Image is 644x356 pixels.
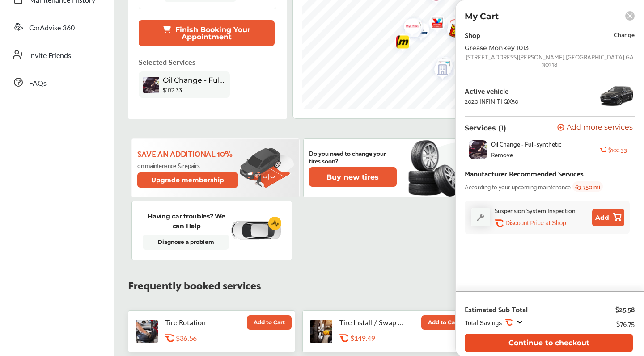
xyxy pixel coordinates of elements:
[441,13,464,41] div: Map marker
[471,208,490,226] img: default_wrench_icon.d1a43860.svg
[429,54,452,82] div: Map marker
[599,82,635,109] img: 13991_st0640_046.jpg
[465,87,518,95] div: Active vehicle
[505,219,566,227] p: Discount Price at Shop
[163,76,225,84] span: Oil Change - Full-synthetic
[422,10,445,38] div: Map marker
[441,17,463,46] div: Map marker
[143,235,229,250] a: Diagnose a problem
[397,14,421,42] img: logo-pepboys.png
[615,305,635,314] div: $25.58
[139,57,195,67] p: Selected Services
[465,319,502,327] span: Total Savings
[441,16,465,44] img: logo-pepboys.png
[454,14,476,37] div: Map marker
[29,22,75,34] span: CarAdvise 360
[8,43,105,66] a: Invite Friends
[137,172,238,188] button: Upgrade membership
[608,146,627,153] b: $102.33
[616,317,635,329] div: $76.75
[465,334,633,352] button: Continue to checkout
[495,205,576,215] div: Suspension System Inspection
[441,17,464,46] img: logo-take5.png
[441,13,465,41] img: logo-firestone.png
[136,320,158,343] img: tire-rotation-thumb.jpg
[465,167,584,179] div: Manufacturer Recommended Services
[557,124,635,132] a: Add more services
[165,318,232,327] p: Tire Rotation
[397,14,419,42] div: Map marker
[29,78,47,89] span: FAQs
[176,334,259,342] div: $36.56
[240,147,294,189] img: update-membership.81812027.svg
[143,211,230,231] p: Having car troubles? We can Help
[428,57,451,85] img: empty_shop_logo.394c5474.svg
[557,124,633,132] button: Add more services
[441,12,463,40] div: Map marker
[268,217,282,230] img: cardiogram-logo.18e20815.svg
[430,52,454,81] img: logo-take5.png
[29,50,71,62] span: Invite Friends
[421,315,466,330] button: Add to Cart
[592,209,624,226] button: Add
[465,181,571,192] span: According to your upcoming maintenance
[491,151,513,158] div: Remove
[8,71,105,94] a: FAQs
[350,334,433,342] div: $149.49
[465,305,528,314] div: Estimated Sub Total
[572,181,603,192] span: 63,750 mi
[309,167,398,187] a: Buy new tires
[469,140,487,159] img: oil-change-thumb.jpg
[128,280,261,289] p: Frequently booked services
[310,320,332,343] img: tire-install-swap-tires-thumb.jpg
[441,16,463,44] div: Map marker
[430,52,453,81] div: Map marker
[465,124,506,132] p: Services (1)
[143,77,159,93] img: oil-change-thumb.jpg
[614,29,635,39] span: Change
[247,315,292,330] button: Add to Cart
[388,29,411,58] img: logo-meineke.png
[465,29,480,41] div: Shop
[139,20,275,46] button: Finish Booking Your Appointment
[137,162,240,169] p: on maintenance & repairs
[491,140,562,147] span: Oil Change - Full-synthetic
[422,10,446,38] img: logo-valvoline.png
[465,97,518,105] div: 2020 INFINITI QX50
[230,221,281,240] img: diagnose-vehicle.c84bcb0a.svg
[465,11,499,21] p: My Cart
[309,167,397,187] button: Buy new tires
[399,13,422,42] div: Map marker
[163,87,182,93] b: $102.33
[428,57,450,85] div: Map marker
[309,149,397,164] p: Do you need to change your tires soon?
[339,318,407,327] p: Tire Install / Swap Tires
[454,14,478,37] img: logo-grease-monkey.png
[8,15,105,38] a: CarAdvise 360
[429,54,453,82] img: logo-valvoline.png
[407,136,466,200] img: new-tire.a0c7fe23.svg
[441,12,465,40] img: logo-jiffylube.png
[406,18,428,43] div: Map marker
[388,29,410,58] div: Map marker
[465,44,608,51] div: Grease Monkey 1013
[465,53,635,67] div: [STREET_ADDRESS][PERSON_NAME] , [GEOGRAPHIC_DATA] , GA 30318
[567,124,633,132] span: Add more services
[137,148,240,158] p: Save an additional 10%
